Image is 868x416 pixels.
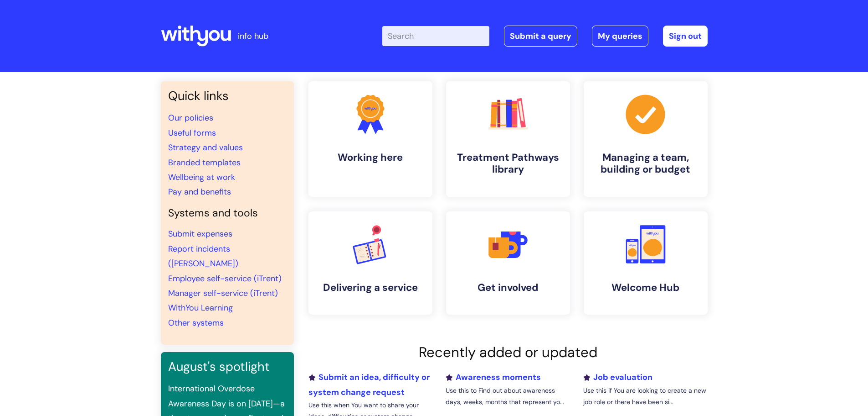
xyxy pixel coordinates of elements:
[446,385,570,408] p: Use this to Find out about awareness days, weeks, months that represent yo...
[453,282,563,294] h4: Get involved
[308,372,430,397] a: Submit an idea, difficulty or system change request
[168,112,213,123] a: Our policies
[382,26,708,47] div: | -
[168,228,232,239] a: Submit expenses
[446,211,570,315] a: Get involved
[446,372,541,383] a: Awareness moments
[592,26,648,47] a: My queries
[238,29,268,43] p: info hub
[591,282,700,294] h4: Welcome Hub
[583,372,652,383] a: Job evaluation
[591,152,700,176] h4: Managing a team, building or budget
[584,81,708,197] a: Managing a team, building or budget
[168,89,287,103] h3: Quick links
[453,152,563,176] h4: Treatment Pathways library
[168,243,238,269] a: Report incidents ([PERSON_NAME])
[584,211,708,315] a: Welcome Hub
[168,207,287,220] h4: Systems and tools
[168,172,235,183] a: Wellbeing at work
[308,344,708,361] h2: Recently added or updated
[168,359,287,374] h3: August's spotlight
[168,273,282,284] a: Employee self-service (iTrent)
[168,317,224,328] a: Other systems
[168,142,243,153] a: Strategy and values
[316,282,425,294] h4: Delivering a service
[583,385,707,408] p: Use this if You are looking to create a new job role or there have been si...
[446,81,570,197] a: Treatment Pathways library
[168,302,233,313] a: WithYou Learning
[168,157,241,168] a: Branded templates
[308,211,432,315] a: Delivering a service
[504,26,577,47] a: Submit a query
[168,186,231,197] a: Pay and benefits
[168,288,278,299] a: Manager self-service (iTrent)
[168,127,216,138] a: Useful forms
[663,26,708,47] a: Sign out
[316,152,425,163] h4: Working here
[382,26,489,46] input: Search
[308,81,432,197] a: Working here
